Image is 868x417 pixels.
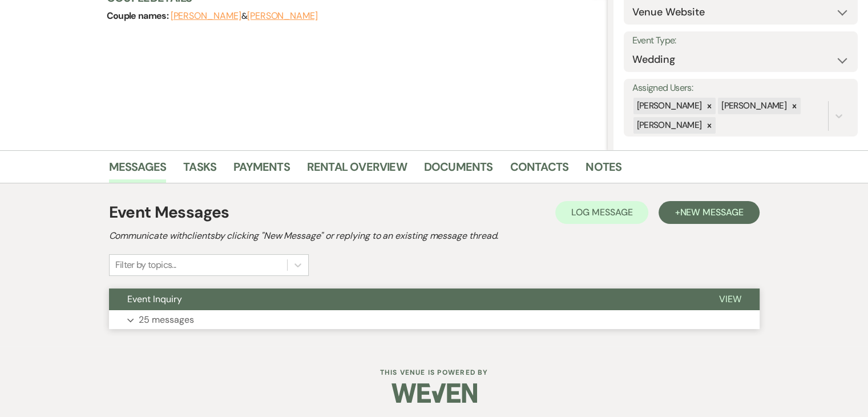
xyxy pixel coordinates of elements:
[718,98,788,114] div: [PERSON_NAME]
[171,10,318,22] span: &
[659,201,759,224] button: +New Message
[719,293,741,305] span: View
[109,288,701,310] button: Event Inquiry
[127,293,182,305] span: Event Inquiry
[632,80,849,97] label: Assigned Users:
[510,158,569,183] a: Contacts
[183,158,216,183] a: Tasks
[109,158,167,183] a: Messages
[171,11,241,21] button: [PERSON_NAME]
[571,206,632,218] span: Log Message
[391,373,477,413] img: Weven Logo
[586,158,621,183] a: Notes
[632,33,849,49] label: Event Type:
[109,229,760,243] h2: Communicate with clients by clicking "New Message" or replying to an existing message thread.
[424,158,493,183] a: Documents
[555,201,648,224] button: Log Message
[633,98,704,114] div: [PERSON_NAME]
[701,288,760,310] button: View
[247,11,318,21] button: [PERSON_NAME]
[680,206,743,218] span: New Message
[109,310,760,330] button: 25 messages
[233,158,290,183] a: Payments
[115,258,176,272] div: Filter by topics...
[633,117,704,134] div: [PERSON_NAME]
[109,201,229,224] h1: Event Messages
[107,10,171,22] span: Couple names:
[307,158,407,183] a: Rental Overview
[139,312,194,327] p: 25 messages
